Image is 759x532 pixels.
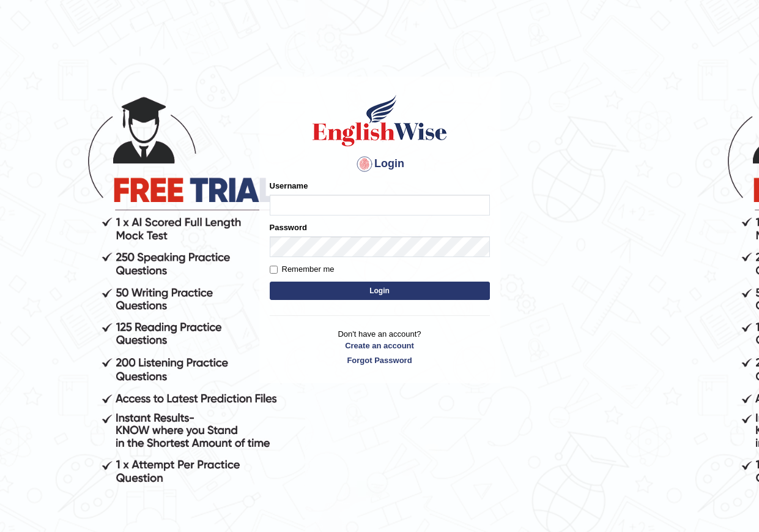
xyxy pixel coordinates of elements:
[270,180,308,192] label: Username
[270,328,490,366] p: Don't have an account?
[270,263,335,275] label: Remember me
[270,340,490,351] a: Create an account
[310,93,450,148] img: Logo of English Wise sign in for intelligent practice with AI
[270,354,490,366] a: Forgot Password
[270,282,490,300] button: Login
[270,154,490,174] h4: Login
[270,266,278,274] input: Remember me
[270,222,307,233] label: Password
